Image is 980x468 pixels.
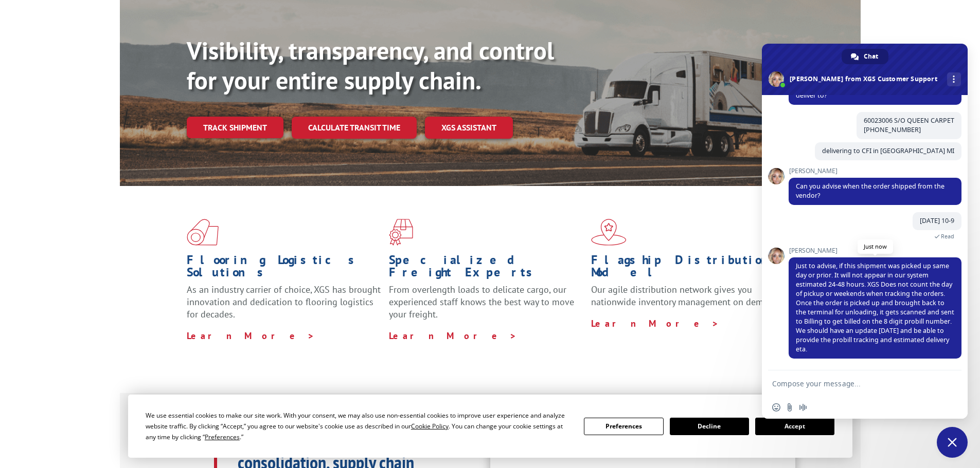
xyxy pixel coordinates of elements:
[822,146,954,155] span: delivering to CFI in [GEOGRAPHIC_DATA] MI
[937,427,968,458] div: Close chat
[591,254,786,284] h1: Flagship Distribution Model
[864,49,878,64] span: Chat
[187,117,283,138] a: Track shipment
[796,182,945,200] span: Can you advise when the order shipped from the vendor?
[789,167,961,175] span: [PERSON_NAME]
[591,284,780,308] span: Our agile distribution network gives you nationwide inventory management on demand.
[772,403,780,411] span: Insert an emoji
[411,422,449,430] span: Cookie Policy
[389,330,517,342] a: Learn More >
[292,117,417,139] a: Calculate transit time
[799,403,807,411] span: Audio message
[864,116,954,134] span: 60023006 S/O QUEEN CARPET [PHONE_NUMBER]
[187,330,315,342] a: Learn More >
[755,418,834,435] button: Accept
[389,219,413,246] img: xgs-icon-focused-on-flooring-red
[389,284,583,329] p: From overlength loads to delicate cargo, our experienced staff knows the best way to move your fr...
[786,403,794,411] span: Send a file
[425,117,513,139] a: XGS ASSISTANT
[187,34,554,96] b: Visibility, transparency, and control for your entire supply chain.
[920,216,954,225] span: [DATE] 10-9
[947,72,961,86] div: More channels
[389,254,583,284] h1: Specialized Freight Experts
[789,247,961,254] span: [PERSON_NAME]
[205,433,240,441] span: Preferences
[670,418,749,435] button: Decline
[796,261,954,353] span: Just to advise, if this shipment was picked up same day or prior. It will not appear in our syste...
[842,49,888,64] div: Chat
[941,233,954,240] span: Read
[187,219,219,246] img: xgs-icon-total-supply-chain-intelligence-red
[128,395,852,458] div: Cookie Consent Prompt
[584,418,663,435] button: Preferences
[591,219,627,246] img: xgs-icon-flagship-distribution-model-red
[187,284,381,320] span: As an industry carrier of choice, XGS has brought innovation and dedication to flooring logistics...
[146,410,572,442] div: We use essential cookies to make our site work. With your consent, we may also use non-essential ...
[772,379,935,388] textarea: Compose your message...
[187,254,381,284] h1: Flooring Logistics Solutions
[591,317,719,329] a: Learn More >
